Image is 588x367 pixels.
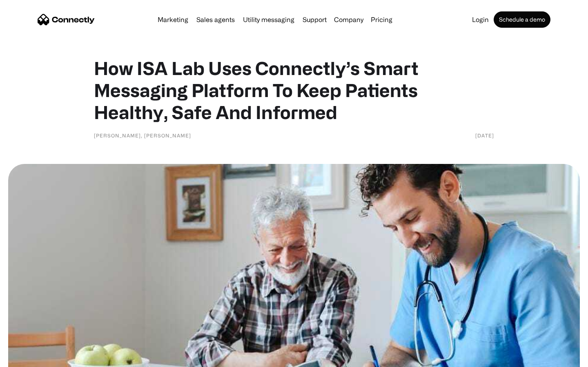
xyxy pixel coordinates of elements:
[16,353,49,364] ul: Language list
[154,16,192,23] a: Marketing
[94,131,191,139] div: [PERSON_NAME], [PERSON_NAME]
[334,14,363,25] div: Company
[240,16,298,23] a: Utility messaging
[8,353,49,364] aside: Language selected: English
[494,11,550,28] a: Schedule a demo
[299,16,330,23] a: Support
[94,57,494,123] h1: How ISA Lab Uses Connectly’s Smart Messaging Platform To Keep Patients Healthy, Safe And Informed
[469,16,492,23] a: Login
[367,16,396,23] a: Pricing
[475,131,494,139] div: [DATE]
[193,16,238,23] a: Sales agents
